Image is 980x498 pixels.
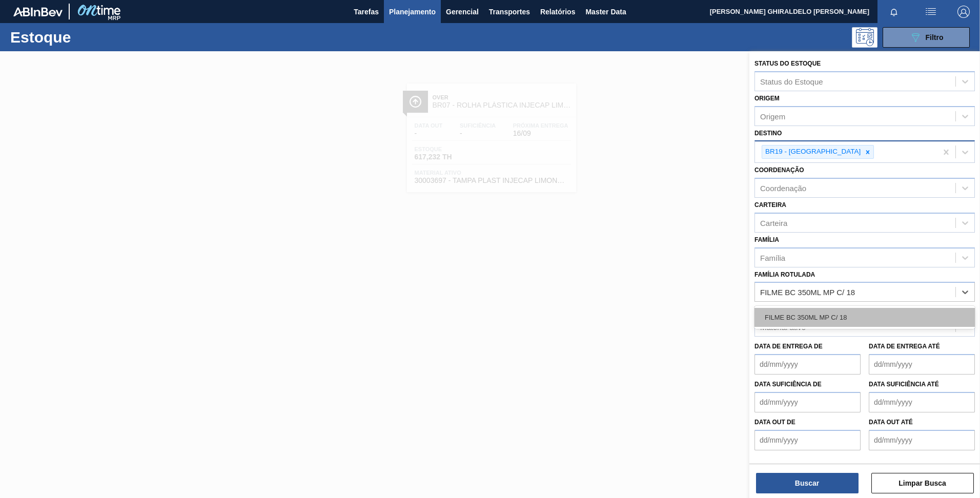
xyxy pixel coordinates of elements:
label: Origem [754,95,780,102]
label: Material ativo [754,305,806,313]
button: Notificações [877,5,910,19]
img: userActions [925,6,937,18]
label: Família [754,236,779,243]
h1: Estoque [10,31,164,43]
label: Status do Estoque [754,60,821,67]
span: Filtro [926,33,944,42]
label: Destino [754,130,782,137]
img: TNhmsLtSVTkK8tSr43FrP2fwEKptu5GPRR3wAAAABJRU5ErkJggg== [13,7,63,16]
div: Origem [760,112,785,120]
button: Filtro [883,27,970,48]
input: dd/mm/yyyy [869,430,975,450]
label: Data de Entrega de [754,343,823,350]
span: Relatórios [540,6,575,18]
label: Data suficiência de [754,381,822,388]
label: Data de Entrega até [869,343,940,350]
div: FILME BC 350ML MP C/ 18 [754,308,975,327]
span: Tarefas [354,6,379,18]
img: Logout [957,6,970,18]
span: Transportes [489,6,530,18]
div: Família [760,253,785,262]
div: Carteira [760,218,787,227]
label: Data suficiência até [869,381,939,388]
div: Status do Estoque [760,77,823,86]
input: dd/mm/yyyy [869,392,975,412]
label: Carteira [754,201,786,209]
div: Coordenação [760,184,806,193]
div: BR19 - [GEOGRAPHIC_DATA] [762,146,862,158]
label: Data out até [869,419,913,426]
span: Master Data [585,6,626,18]
label: Data out de [754,419,795,426]
span: Gerencial [446,6,479,18]
input: dd/mm/yyyy [754,392,861,412]
div: Pogramando: nenhum usuário selecionado [852,27,877,48]
input: dd/mm/yyyy [869,354,975,375]
input: dd/mm/yyyy [754,430,861,450]
label: Família Rotulada [754,271,815,278]
label: Coordenação [754,167,804,174]
span: Planejamento [389,6,436,18]
input: dd/mm/yyyy [754,354,861,375]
